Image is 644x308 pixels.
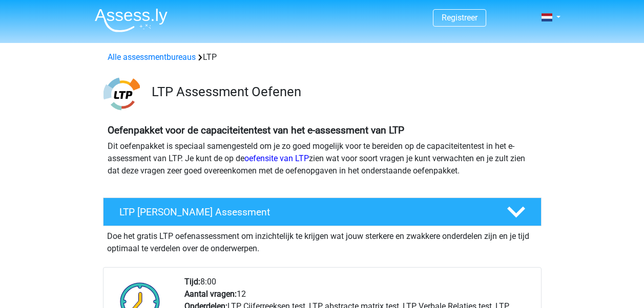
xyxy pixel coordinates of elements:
b: Aantal vragen: [184,289,237,299]
a: LTP [PERSON_NAME] Assessment [99,197,546,226]
a: oefensite van LTP [244,153,309,163]
b: Oefenpakket voor de capaciteitentest van het e-assessment van LTP [108,124,404,136]
h3: LTP Assessment Oefenen [152,84,533,100]
a: Registreer [442,13,477,23]
img: Assessly [95,8,168,32]
div: Doe het gratis LTP oefenassessment om inzichtelijk te krijgen wat jouw sterkere en zwakkere onder... [103,226,542,255]
div: LTP [103,51,541,63]
b: Tijd: [184,277,200,287]
img: ltp.png [103,76,140,112]
h4: LTP [PERSON_NAME] Assessment [119,206,490,218]
p: Dit oefenpakket is speciaal samengesteld om je zo goed mogelijk voor te bereiden op de capaciteit... [108,140,537,177]
a: Alle assessmentbureaus [108,52,196,62]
